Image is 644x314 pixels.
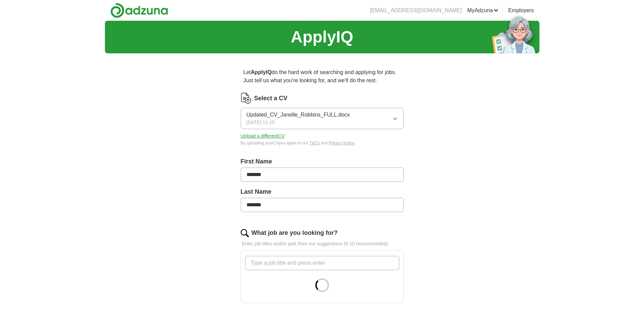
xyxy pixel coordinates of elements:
[246,119,275,126] span: [DATE] 11:25
[241,133,285,140] button: Upload a differentCV
[241,93,252,104] img: CV Icon
[241,157,404,166] label: First Name
[246,111,350,119] span: Updated_CV_Janelle_Robbins_FULL.docx
[251,69,272,75] strong: ApplyIQ
[370,6,462,15] li: [EMAIL_ADDRESS][DOMAIN_NAME]
[245,256,399,270] input: Type a job title and press enter
[329,141,355,145] a: Privacy Notice
[467,6,498,15] a: MyAdzuna
[309,141,319,145] a: T&Cs
[241,140,404,146] div: By uploading your CV you agree to our and .
[291,25,353,49] h1: ApplyIQ
[241,240,404,247] p: Enter job titles and/or pick from our suggestions (6-10 recommended)
[241,187,404,196] label: Last Name
[252,228,338,238] label: What job are you looking for?
[254,94,288,103] label: Select a CV
[508,6,534,15] a: Employers
[110,3,168,18] img: Adzuna logo
[241,66,404,87] p: Let do the hard work of searching and applying for jobs. Just tell us what you're looking for, an...
[241,108,404,129] button: Updated_CV_Janelle_Robbins_FULL.docx[DATE] 11:25
[241,229,249,237] img: search.png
